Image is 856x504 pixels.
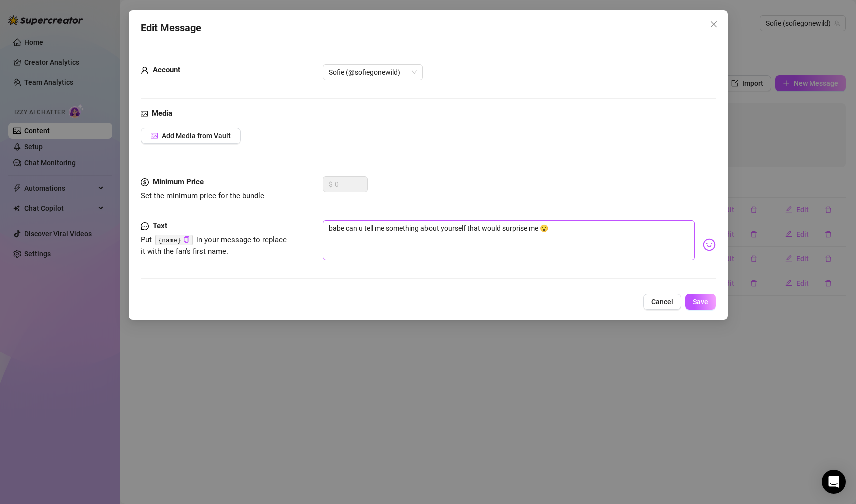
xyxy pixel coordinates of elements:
span: picture [141,108,148,120]
span: Edit Message [141,20,201,36]
span: copy [183,236,189,243]
strong: Minimum Price [153,177,204,186]
code: {name} [155,235,192,245]
span: Cancel [651,298,673,306]
img: svg%3e [703,238,716,251]
span: close [710,20,718,28]
button: Click to Copy [183,236,189,244]
button: Close [706,16,722,32]
button: Add Media from Vault [141,128,241,144]
button: Save [685,294,716,310]
span: Set the minimum price for the bundle [141,191,264,200]
span: Save [693,298,708,306]
strong: Media [152,109,172,118]
div: Open Intercom Messenger [822,470,846,494]
span: Sofie (@sofiegonewild) [329,65,417,80]
span: dollar [141,176,149,188]
button: Cancel [643,294,681,310]
strong: Account [153,65,180,74]
span: message [141,220,149,232]
textarea: babe can u tell me something about yourself that would surprise me 😮 [323,220,695,260]
span: Close [706,20,722,28]
strong: Text [153,221,167,230]
span: Put in your message to replace it with the fan's first name. [141,235,287,256]
span: user [141,64,149,76]
span: Add Media from Vault [162,132,231,140]
span: picture [151,132,158,139]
